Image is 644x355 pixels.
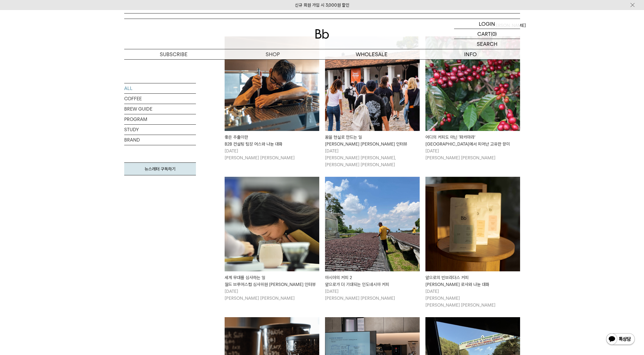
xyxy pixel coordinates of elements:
a: CART (0) [454,29,520,39]
p: [DATE] [PERSON_NAME] [PERSON_NAME] [PERSON_NAME] [425,288,520,309]
a: 뉴스레터 구독하기 [124,162,196,175]
a: 좋은 추출이란B2B 컨설팅 팀장 어스와 나눈 대화 좋은 추출이란B2B 컨설팅 팀장 어스와 나눈 대화 [DATE][PERSON_NAME] [PERSON_NAME] [225,36,319,161]
img: 꿈을 현실로 만드는 일빈보야지 탁승희 대표 인터뷰 [325,36,420,131]
a: BREW GUIDE [124,104,196,114]
a: 어디의 커피도 아닌 '파카마라'엘살바도르에서 피어난 고유한 향미 어디의 커피도 아닌 '파카마라'[GEOGRAPHIC_DATA]에서 피어난 고유한 향미 [DATE][PERSON... [425,36,520,161]
img: 세계 무대를 심사하는 일월드 브루어스컵 심사위원 크리스티 인터뷰 [225,177,319,271]
img: 앞으로의 빈브라더스 커피 그린빈 바이어 로사와 나눈 대화 [425,177,520,271]
p: SEARCH [477,39,497,49]
div: 어디의 커피도 아닌 '파카마라' [GEOGRAPHIC_DATA]에서 피어난 고유한 향미 [425,134,520,148]
div: 세계 무대를 심사하는 일 월드 브루어스컵 심사위원 [PERSON_NAME] 인터뷰 [225,274,319,288]
a: SHOP [223,49,322,59]
a: LOGIN [454,19,520,29]
div: 꿈을 현실로 만드는 일 [PERSON_NAME] [PERSON_NAME] 인터뷰 [325,134,420,148]
p: [DATE] [PERSON_NAME] [PERSON_NAME] [225,288,319,302]
p: CART [477,29,491,39]
p: (0) [491,29,497,39]
p: LOGIN [479,19,495,29]
a: 세계 무대를 심사하는 일월드 브루어스컵 심사위원 크리스티 인터뷰 세계 무대를 심사하는 일월드 브루어스컵 심사위원 [PERSON_NAME] 인터뷰 [DATE][PERSON_NA... [225,177,319,302]
a: BRAND [124,135,196,145]
p: [DATE] [PERSON_NAME] [PERSON_NAME] [425,148,520,161]
p: [DATE] [PERSON_NAME] [PERSON_NAME] [225,148,319,161]
img: 아시아의 커피 2앞으로가 더 기대되는 인도네시아 커피 [325,177,420,271]
img: 카카오톡 채널 1:1 채팅 버튼 [606,333,635,346]
a: PROGRAM [124,114,196,124]
a: 신규 회원 가입 시 3,000원 할인 [295,3,349,8]
img: 어디의 커피도 아닌 '파카마라'엘살바도르에서 피어난 고유한 향미 [425,36,520,131]
img: 좋은 추출이란B2B 컨설팅 팀장 어스와 나눈 대화 [225,36,319,131]
div: 앞으로의 빈브라더스 커피 [PERSON_NAME] 로사와 나눈 대화 [425,274,520,288]
a: SUBSCRIBE [124,49,223,59]
div: 아시아의 커피 2 앞으로가 더 기대되는 인도네시아 커피 [325,274,420,288]
p: WHOLESALE [322,49,421,59]
a: ALL [124,83,196,93]
a: COFFEE [124,94,196,104]
p: INFO [421,49,520,59]
img: 로고 [315,29,329,39]
a: 앞으로의 빈브라더스 커피 그린빈 바이어 로사와 나눈 대화 앞으로의 빈브라더스 커피[PERSON_NAME] 로사와 나눈 대화 [DATE][PERSON_NAME][PERSON_N... [425,177,520,309]
a: 아시아의 커피 2앞으로가 더 기대되는 인도네시아 커피 아시아의 커피 2앞으로가 더 기대되는 인도네시아 커피 [DATE][PERSON_NAME] [PERSON_NAME] [325,177,420,302]
p: [DATE] [PERSON_NAME] [PERSON_NAME] [325,288,420,302]
p: [DATE] [PERSON_NAME] [PERSON_NAME], [PERSON_NAME] [PERSON_NAME] [325,148,420,168]
a: STUDY [124,125,196,135]
div: 좋은 추출이란 B2B 컨설팅 팀장 어스와 나눈 대화 [225,134,319,148]
a: 꿈을 현실로 만드는 일빈보야지 탁승희 대표 인터뷰 꿈을 현실로 만드는 일[PERSON_NAME] [PERSON_NAME] 인터뷰 [DATE][PERSON_NAME] [PERS... [325,36,420,168]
